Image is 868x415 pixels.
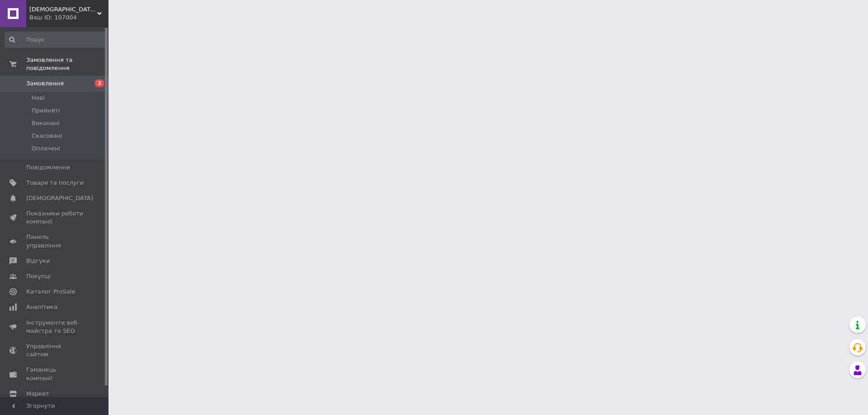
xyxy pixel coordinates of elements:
[26,366,84,382] span: Гаманець компанії
[26,257,50,265] span: Відгуки
[32,145,60,153] span: Оплачені
[32,94,45,102] span: Нові
[26,272,51,280] span: Покупці
[26,163,70,172] span: Повідомлення
[26,233,84,249] span: Панель управління
[26,179,84,187] span: Товари та послуги
[95,79,104,87] span: 2
[32,107,60,115] span: Прийняті
[32,132,62,140] span: Скасовані
[26,303,57,311] span: Аналітика
[26,79,64,88] span: Замовлення
[26,194,93,202] span: [DEMOGRAPHIC_DATA]
[26,319,84,335] span: Інструменти веб-майстра та SEO
[26,56,108,72] span: Замовлення та повідомлення
[26,342,84,359] span: Управління сайтом
[29,14,108,22] div: Ваш ID: 107004
[5,32,107,48] input: Пошук
[26,288,75,296] span: Каталог ProSale
[26,210,84,226] span: Показники роботи компанії
[26,390,49,398] span: Маркет
[32,119,60,127] span: Виконані
[29,5,97,14] span: Господар - Луцьк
